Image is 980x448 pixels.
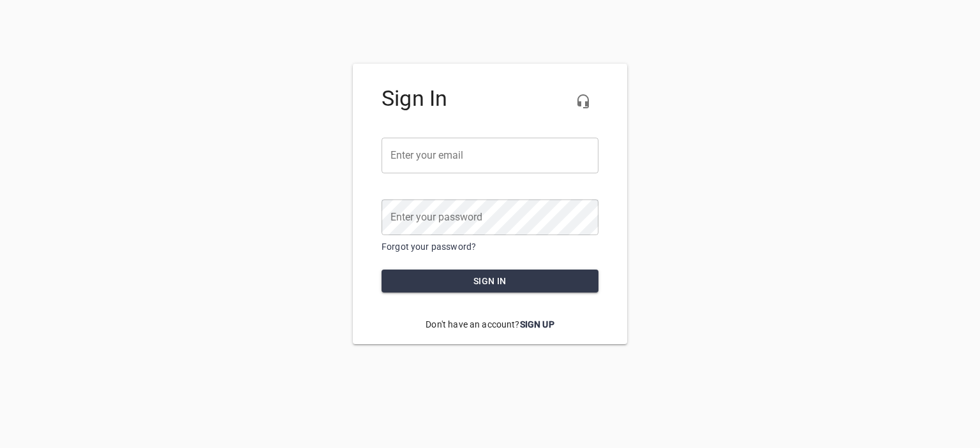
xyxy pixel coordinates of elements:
button: Live Chat [568,86,598,117]
a: Forgot your password? [382,242,476,252]
p: Don't have an account? [382,308,598,341]
a: Sign Up [520,319,554,329]
span: Sign in [392,273,588,289]
button: Sign in [382,270,598,293]
h4: Sign In [382,86,598,112]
